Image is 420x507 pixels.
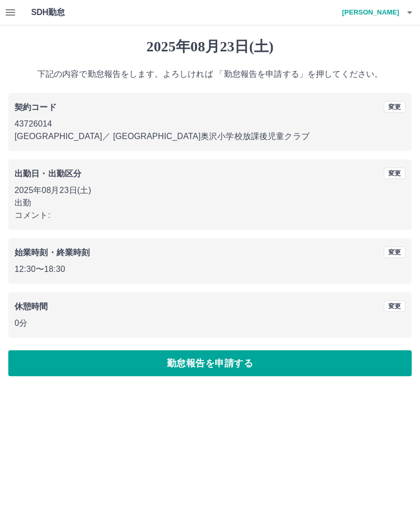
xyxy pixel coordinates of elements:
[15,263,405,276] p: 12:30 〜 18:30
[15,302,48,311] b: 休憩時間
[15,317,405,330] p: 0分
[8,38,412,56] h1: 2025年08月23日(土)
[15,209,405,222] p: コメント:
[15,130,405,143] p: [GEOGRAPHIC_DATA] ／ [GEOGRAPHIC_DATA]奥沢小学校放課後児童クラブ
[15,197,405,209] p: 出勤
[8,68,412,80] p: 下記の内容で勤怠報告をします。よろしければ 「勤怠報告を申請する」を押してください。
[15,184,405,197] p: 2025年08月23日(土)
[15,103,57,112] b: 契約コード
[15,118,405,130] p: 43726014
[8,350,412,376] button: 勤怠報告を申請する
[15,169,81,178] b: 出勤日・出勤区分
[384,101,405,113] button: 変更
[384,246,405,258] button: 変更
[384,300,405,312] button: 変更
[384,168,405,179] button: 変更
[15,248,90,257] b: 始業時刻・終業時刻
